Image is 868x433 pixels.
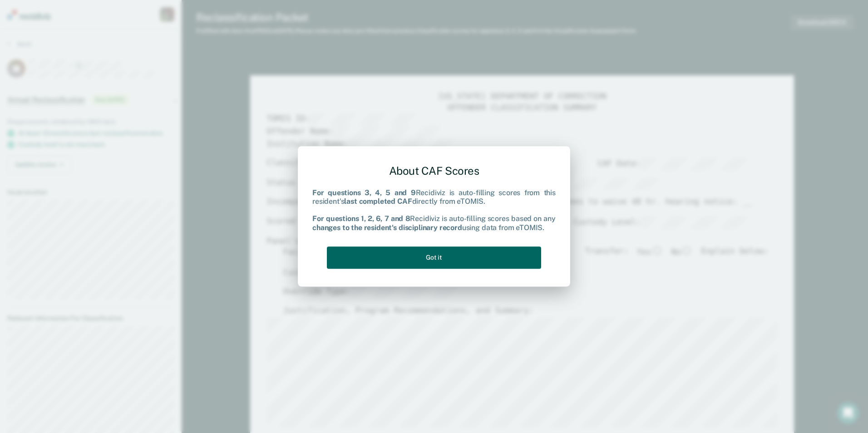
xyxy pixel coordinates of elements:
[312,223,462,232] b: changes to the resident's disciplinary record
[327,246,541,269] button: Got it
[312,188,556,232] div: Recidiviz is auto-filling scores from this resident's directly from eTOMIS. Recidiviz is auto-fil...
[344,197,412,206] b: last completed CAF
[312,157,556,185] div: About CAF Scores
[312,188,416,197] b: For questions 3, 4, 5 and 9
[312,215,410,223] b: For questions 1, 2, 6, 7 and 8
